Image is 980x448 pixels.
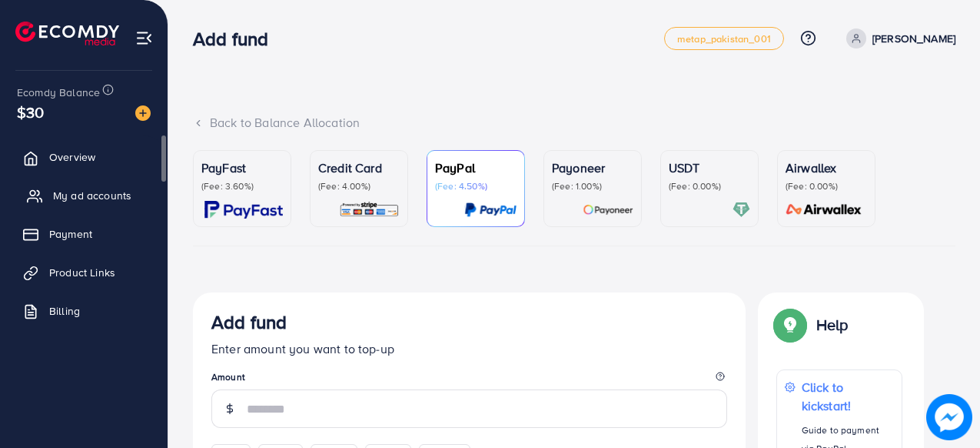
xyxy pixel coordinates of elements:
[552,159,633,177] p: Payoneer
[135,105,151,121] img: image
[12,142,156,172] a: Overview
[435,159,517,177] p: PayPal
[12,180,156,211] a: My ad accounts
[17,85,100,100] span: Ecomdy Balance
[201,159,283,177] p: PayFast
[464,201,517,219] img: card
[802,378,894,415] p: Click to kickstart!
[669,180,750,192] p: (Fee: 0.00%)
[786,180,867,192] p: (Fee: 0.00%)
[318,180,400,192] p: (Fee: 4.00%)
[669,159,750,177] p: USDT
[664,27,784,50] a: metap_pakistan_001
[816,316,849,334] p: Help
[49,226,92,242] span: Payment
[552,180,633,192] p: (Fee: 1.00%)
[49,149,95,165] span: Overview
[781,201,867,219] img: card
[12,296,156,326] a: Billing
[17,101,44,123] span: $30
[12,257,156,288] a: Product Links
[135,29,153,47] img: menu
[49,265,115,280] span: Product Links
[776,311,804,339] img: Popup guide
[339,201,400,219] img: card
[211,370,727,389] legend: Amount
[583,201,633,219] img: card
[435,180,517,192] p: (Fee: 4.50%)
[318,159,400,177] p: Credit Card
[926,394,972,440] img: image
[204,201,283,219] img: card
[786,159,867,177] p: Airwallex
[677,34,771,44] span: metap_pakistan_001
[15,22,119,45] img: logo
[211,339,727,358] p: Enter amount you want to top-up
[872,29,955,48] p: [PERSON_NAME]
[12,219,156,249] a: Payment
[840,28,955,48] a: [PERSON_NAME]
[53,188,131,203] span: My ad accounts
[193,114,955,132] div: Back to Balance Allocation
[733,201,750,219] img: card
[211,311,287,333] h3: Add fund
[193,28,281,50] h3: Add fund
[49,303,80,319] span: Billing
[201,180,283,192] p: (Fee: 3.60%)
